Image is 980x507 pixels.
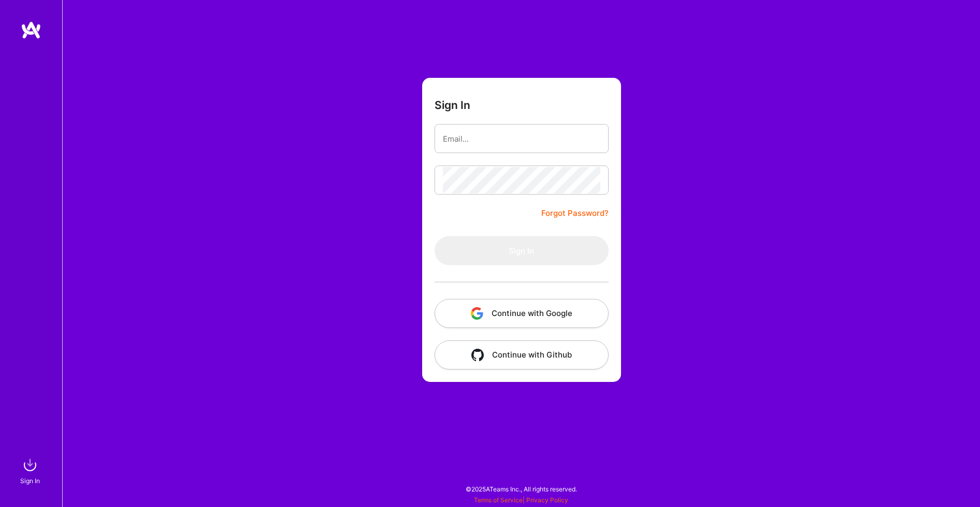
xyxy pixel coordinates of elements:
[62,476,980,502] div: © 2025 ATeams Inc., All rights reserved.
[474,496,523,504] a: Terms of Service
[435,236,609,265] button: Sign In
[541,207,609,220] a: Forgot Password?
[474,496,568,504] span: |
[22,455,40,486] a: sign inSign In
[443,126,600,152] input: Email...
[526,496,568,504] a: Privacy Policy
[435,299,609,328] button: Continue with Google
[435,340,609,369] button: Continue with Github
[21,21,41,39] img: logo
[471,349,484,361] img: icon
[471,307,483,320] img: icon
[435,99,470,112] h3: Sign In
[20,475,40,486] div: Sign In
[20,455,40,475] img: sign in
